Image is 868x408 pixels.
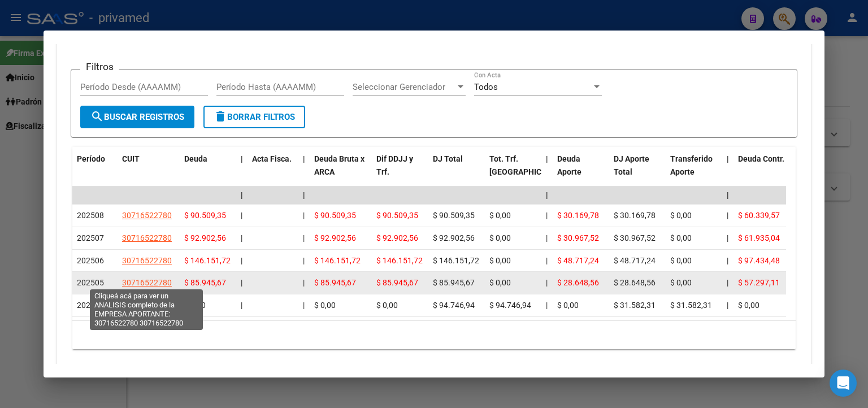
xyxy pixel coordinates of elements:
span: | [303,301,305,310]
span: $ 0,00 [489,256,511,265]
span: | [727,190,729,199]
datatable-header-cell: Dif DDJJ y Trf. [372,147,428,197]
span: | [546,301,548,310]
datatable-header-cell: Deuda Contr. [734,147,790,197]
span: $ 30.967,52 [614,233,656,242]
datatable-header-cell: Período [72,147,118,197]
span: $ 92.902,56 [433,233,475,242]
datatable-header-cell: DJ Total [428,147,485,197]
span: $ 0,00 [314,301,336,310]
span: $ 85.945,67 [184,278,226,287]
span: Dif DDJJ y Trf. [376,154,413,176]
span: $ 28.648,56 [614,278,656,287]
span: $ 92.902,56 [184,233,226,242]
span: $ 146.151,72 [314,256,361,265]
span: $ 0,00 [489,233,511,242]
span: $ 85.945,67 [314,278,356,287]
span: 202508 [77,211,104,220]
span: $ 28.648,56 [557,278,599,287]
span: $ 94.746,94 [433,301,475,310]
span: Seleccionar Gerenciador [353,82,455,92]
span: $ 146.151,72 [184,256,231,265]
span: 202507 [77,233,104,242]
span: 30716522780 [122,278,172,287]
span: | [727,154,729,163]
span: | [727,233,728,242]
span: $ 146.151,72 [433,256,479,265]
datatable-header-cell: CUIT [118,147,180,197]
span: $ 48.717,24 [614,256,656,265]
div: Open Intercom Messenger [830,370,857,397]
span: $ 90.509,35 [314,211,356,220]
span: 202504 [77,301,104,310]
span: $ 0,00 [557,301,579,310]
span: $ 61.935,04 [738,233,780,242]
span: $ 31.582,31 [670,301,712,310]
span: $ 0,00 [738,301,759,310]
span: Deuda Bruta x ARCA [314,154,364,176]
button: Borrar Filtros [203,106,305,128]
span: | [727,278,728,287]
span: | [546,211,548,220]
span: 202506 [77,256,104,265]
span: | [546,256,548,265]
span: $ 60.339,57 [738,211,780,220]
span: 30716522780 [122,301,172,310]
span: | [303,233,305,242]
datatable-header-cell: | [722,147,734,197]
span: Período [77,154,105,163]
button: Buscar Registros [80,106,194,128]
span: Deuda Aporte [557,154,581,176]
span: | [727,256,728,265]
datatable-header-cell: Deuda Aporte [553,147,609,197]
datatable-header-cell: | [236,147,248,197]
span: DJ Total [433,154,463,163]
datatable-header-cell: Deuda Bruta x ARCA [310,147,372,197]
span: $ 57.297,11 [738,278,780,287]
span: $ 90.509,35 [376,211,418,220]
span: $ 85.945,67 [376,278,418,287]
span: 30716522780 [122,211,172,220]
span: $ 31.582,31 [614,301,656,310]
span: | [303,190,305,199]
span: | [303,256,305,265]
span: $ 90.509,35 [433,211,475,220]
span: $ 92.902,56 [376,233,418,242]
span: $ 92.902,56 [314,233,356,242]
span: | [241,278,242,287]
span: | [546,190,548,199]
span: Borrar Filtros [214,112,295,122]
datatable-header-cell: | [541,147,553,197]
span: $ 94.746,94 [489,301,531,310]
span: | [727,301,728,310]
datatable-header-cell: Acta Fisca. [248,147,298,197]
span: $ 0,00 [489,211,511,220]
h3: Filtros [80,60,119,73]
span: | [241,211,242,220]
span: | [546,233,548,242]
datatable-header-cell: Deuda [180,147,236,197]
span: $ 0,00 [670,211,692,220]
span: | [241,154,243,163]
datatable-header-cell: | [298,147,310,197]
span: Transferido Aporte [670,154,713,176]
span: $ 0,00 [670,278,692,287]
mat-icon: delete [214,110,227,123]
span: Deuda [184,154,207,163]
span: $ 30.169,78 [614,211,656,220]
span: | [727,211,728,220]
span: Acta Fisca. [252,154,292,163]
span: 30716522780 [122,233,172,242]
span: $ 146.151,72 [376,256,423,265]
span: $ 0,00 [670,256,692,265]
datatable-header-cell: Transferido Aporte [666,147,722,197]
span: | [241,233,242,242]
span: $ 0,00 [376,301,398,310]
span: | [303,154,305,163]
datatable-header-cell: DJ Aporte Total [609,147,666,197]
span: Buscar Registros [90,112,184,122]
span: | [303,211,305,220]
span: 202505 [77,278,104,287]
span: $ 90.509,35 [184,211,226,220]
mat-icon: search [90,110,104,123]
